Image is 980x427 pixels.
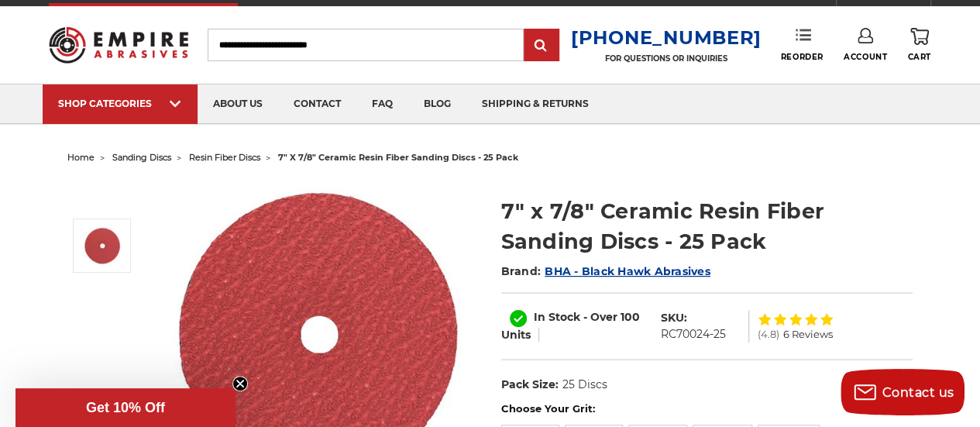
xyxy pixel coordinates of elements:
[782,329,832,339] span: 6 Reviews
[757,329,779,339] span: (4.8)
[501,401,913,417] label: Choose Your Grit:
[49,18,187,72] img: Empire Abrasives
[408,84,466,124] a: blog
[526,30,557,61] input: Submit
[545,264,710,278] a: BHA - Black Hawk Abrasives
[501,196,913,257] h1: 7" x 7/8" Ceramic Resin Fiber Sanding Discs - 25 Pack
[562,377,607,393] dd: 25 Discs
[58,98,182,109] div: SHOP CATEGORIES
[356,84,408,124] a: faq
[501,328,531,342] span: Units
[583,310,617,324] span: - Over
[882,385,954,400] span: Contact us
[15,388,236,427] div: Get 10% OffClose teaser
[781,52,824,62] span: Reorder
[501,264,542,278] span: Brand:
[781,28,824,61] a: Reorder
[908,52,931,62] span: Cart
[67,152,95,163] a: home
[198,84,278,124] a: about us
[466,84,604,124] a: shipping & returns
[534,310,580,324] span: In Stock
[621,310,640,324] span: 100
[841,369,965,415] button: Contact us
[571,26,762,49] a: [PHONE_NUMBER]
[908,28,931,62] a: Cart
[501,377,559,393] dt: Pack Size:
[86,400,165,415] span: Get 10% Off
[571,53,762,64] p: FOR QUESTIONS OR INQUIRIES
[660,310,686,326] dt: SKU:
[660,326,725,343] dd: RC70024-25
[189,152,260,163] a: resin fiber discs
[112,152,171,163] a: sanding discs
[278,152,518,163] span: 7" x 7/8" ceramic resin fiber sanding discs - 25 pack
[232,376,248,391] button: Close teaser
[278,84,356,124] a: contact
[844,52,887,62] span: Account
[83,226,122,265] img: 7 inch ceramic resin fiber disc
